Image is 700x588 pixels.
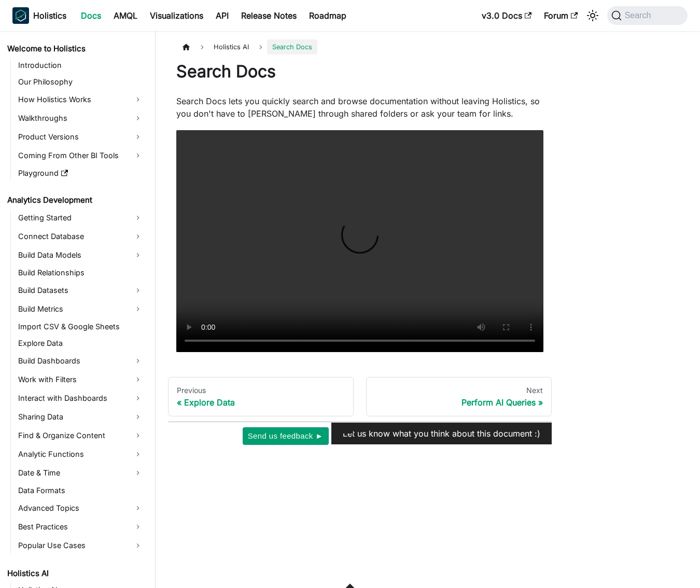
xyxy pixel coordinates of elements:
[15,147,146,164] a: Coming From Other BI Tools
[267,39,317,54] span: Search Docs
[15,409,146,425] a: Sharing Data
[15,301,146,317] a: Build Metrics
[15,282,146,299] a: Build Datasets
[208,39,254,54] span: Holistics AI
[12,7,29,24] img: Holistics
[15,446,146,463] a: Analytic Functions
[366,377,552,416] a: NextPerform AI Queries
[15,427,146,444] a: Find & Organize Content
[15,353,146,369] a: Build Dashboards
[15,166,146,180] a: Playground
[107,7,144,24] a: AMQL
[176,130,543,352] video: Your browser does not support embedding video, but you can .
[15,483,146,498] a: Data Formats
[15,537,146,554] a: Popular Use Cases
[538,7,584,24] a: Forum
[15,519,146,535] a: Best Practices
[15,110,146,127] a: Walkthroughs
[248,429,324,443] span: Send us feedback ►
[176,95,543,120] p: Search Docs lets you quickly search and browse documentation without leaving Holistics, so you do...
[375,386,543,395] div: Next
[15,265,146,280] a: Build Relationships
[176,39,543,54] nav: Breadcrumbs
[168,377,354,416] a: PreviousExplore Data
[15,390,146,407] a: Interact with Dashboards
[144,7,209,24] a: Visualizations
[607,6,688,25] button: Search (Command+K)
[177,386,345,395] div: Previous
[15,209,146,226] a: Getting Started
[235,7,303,24] a: Release Notes
[15,58,146,73] a: Introduction
[15,319,146,334] a: Import CSV & Google Sheets
[622,11,657,20] span: Search
[4,193,146,207] a: Analytics Development
[15,129,146,145] a: Product Versions
[15,247,146,263] a: Build Data Models
[475,7,538,24] a: v3.0 Docs
[4,566,146,581] a: Holistics AI
[15,91,146,108] a: How Holistics Works
[343,428,540,439] span: Let us know what you think about this document :)
[15,500,146,516] a: Advanced Topics
[15,371,146,388] a: Work with Filters
[12,7,66,24] a: HolisticsHolisticsHolistics
[584,7,601,24] button: Switch between dark and light mode (currently system mode)
[15,465,146,481] a: Date & Time
[15,75,146,89] a: Our Philosophy
[177,397,345,408] div: Explore Data
[303,7,353,24] a: Roadmap
[33,9,66,22] b: Holistics
[15,336,146,351] a: Explore Data
[75,7,107,24] a: Docs
[15,228,146,245] a: Connect Database
[168,377,552,416] nav: Docs pages
[176,39,196,54] a: Home page
[209,7,235,24] a: API
[243,427,329,445] button: Send us feedback ►
[375,397,543,408] div: Perform AI Queries
[4,41,146,56] a: Welcome to Holistics
[176,61,543,82] h1: Search Docs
